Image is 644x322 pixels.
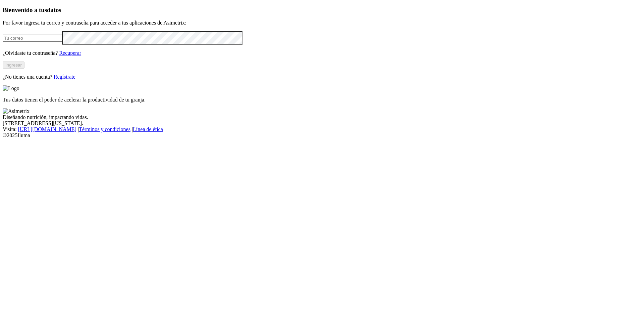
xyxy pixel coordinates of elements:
img: Logo [3,85,19,91]
div: Diseñando nutrición, impactando vidas. [3,114,641,120]
p: Por favor ingresa tu correo y contraseña para acceder a tus aplicaciones de Asimetrix: [3,20,641,26]
span: datos [47,6,61,13]
a: Línea de ética [133,126,163,132]
a: Recuperar [59,50,81,56]
button: Ingresar [3,62,24,69]
div: Visita : | | [3,126,641,132]
h3: Bienvenido a tus [3,6,641,14]
a: [URL][DOMAIN_NAME] [18,126,76,132]
div: [STREET_ADDRESS][US_STATE]. [3,120,641,126]
a: Términos y condiciones [79,126,130,132]
p: ¿Olvidaste tu contraseña? [3,50,641,56]
p: Tus datos tienen el poder de acelerar la productividad de tu granja. [3,97,641,103]
div: © 2025 Iluma [3,132,641,138]
a: Regístrate [54,74,75,80]
input: Tu correo [3,35,62,42]
p: ¿No tienes una cuenta? [3,74,641,80]
img: Asimetrix [3,108,30,114]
